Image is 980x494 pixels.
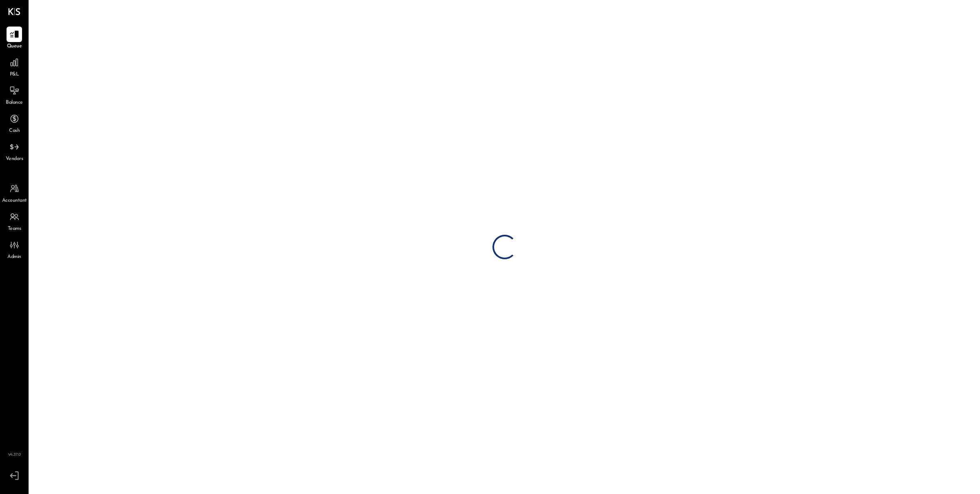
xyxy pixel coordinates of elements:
span: Balance [6,99,23,107]
span: Cash [9,127,20,135]
span: P&L [10,71,19,78]
a: P&L [0,55,28,78]
a: Queue [0,27,28,50]
span: Vendors [6,156,23,163]
a: Cash [0,111,28,135]
a: Accountant [0,181,28,205]
span: Teams [8,225,21,233]
span: Queue [7,43,22,50]
span: Admin [7,254,21,261]
a: Admin [0,237,28,261]
span: Accountant [2,197,27,205]
a: Balance [0,83,28,107]
a: Teams [0,209,28,233]
a: Vendors [0,139,28,163]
